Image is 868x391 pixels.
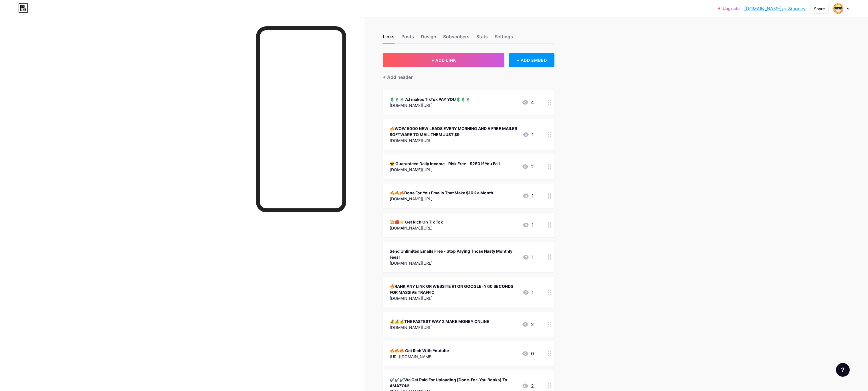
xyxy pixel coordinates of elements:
div: 🔥🔥🔥Done For You Emails That Make $10K a Month [390,190,493,196]
div: 🔥🔥🔥 Get Rich With Youtube [390,348,449,354]
div: + Add header [383,74,413,81]
div: Links [383,33,395,43]
div: 4 [522,99,534,106]
div: 1 [522,222,534,228]
div: [DOMAIN_NAME][URL] [390,196,493,202]
div: 2 [522,382,534,389]
div: 1 [522,289,534,296]
img: gr8money [833,3,844,14]
a: Upgrade [718,6,740,11]
div: [URL][DOMAIN_NAME] [390,354,449,360]
div: ✔️✔️✔️We Get Paid For Uploading [Done-For-You Books] To AMAZON! [390,377,517,389]
div: Send Unlimited Emails Free - Stop Paying Those Nasty Monthly Fees! [390,248,518,260]
button: + ADD LINK [383,53,504,67]
div: 0 [522,350,534,357]
div: [DOMAIN_NAME][URL] [390,167,500,173]
div: 2 [522,163,534,170]
div: 🔥RANK ANY LINK OR WEBSITE #1 ON GOOGLE IN 60 SECONDS FOR MASSIVE TRAFFIC [390,283,518,295]
div: 1 [522,254,534,261]
div: 2 [522,321,534,328]
div: 🔥WOW 5000 NEW LEADS EVERY MORNING AND A FREE MAILER SOFTWARE TO MAIL THEM JUST $9 [390,125,518,137]
div: 1 [522,192,534,199]
div: Stats [476,33,488,43]
div: [DOMAIN_NAME][URL] [390,225,443,231]
div: 💥🔴⭐️ Get Rich On Tik Tok [390,219,443,225]
div: 😎 Guaranteed Daily Income - Risk Free - $250 If You Fail [390,161,500,167]
div: Share [814,6,825,12]
div: [DOMAIN_NAME][URL] [390,260,518,266]
div: 1 [522,131,534,138]
div: Settings [495,33,513,43]
div: [DOMAIN_NAME][URL] [390,324,489,330]
div: 💰💰💰THE FASTEST WAY 2 MAKE MONEY ONLINE [390,318,489,324]
span: + ADD LINK [431,58,456,63]
div: [DOMAIN_NAME][URL] [390,137,518,143]
div: Subscribers [443,33,469,43]
div: 💲💲💲 A.I makes TikTok PAY YOU💲💲💲 [390,96,470,102]
div: Posts [401,33,414,43]
div: [DOMAIN_NAME][URL] [390,295,518,301]
a: [DOMAIN_NAME]/gr8money [744,5,806,12]
div: Design [421,33,436,43]
div: + ADD EMBED [509,53,554,67]
div: [DOMAIN_NAME][URL] [390,102,470,108]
